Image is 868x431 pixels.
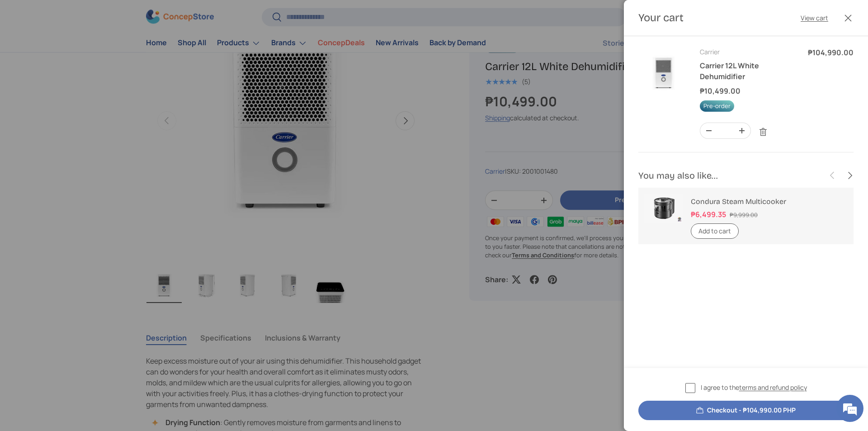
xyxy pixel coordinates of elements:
[808,47,854,57] strong: ₱104,990.00
[739,383,807,392] a: terms and refund policy
[700,100,734,112] span: Pre-order
[47,51,152,62] div: Chat with us now
[638,47,689,98] img: carrier-dehumidifier-12-liter-full-view-concepstore
[700,47,797,57] div: Carrier
[801,13,828,23] a: View cart
[638,169,824,182] h2: You may also like...
[52,114,125,205] span: We're online!
[691,223,739,239] button: Add to cart
[638,11,684,25] h2: Your cart
[717,123,733,138] input: Quantity
[700,86,743,96] strong: ₱10,499.00
[691,197,786,206] a: Condura Steam Multicooker
[755,123,772,141] a: Remove
[5,247,172,279] textarea: Type your message and hit 'Enter'
[700,61,759,81] a: Carrier 12L White Dehumidifier
[701,383,807,392] span: I agree to the
[148,5,170,26] div: Minimize live chat window
[638,401,854,420] button: Checkout - ₱104,990.00 PHP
